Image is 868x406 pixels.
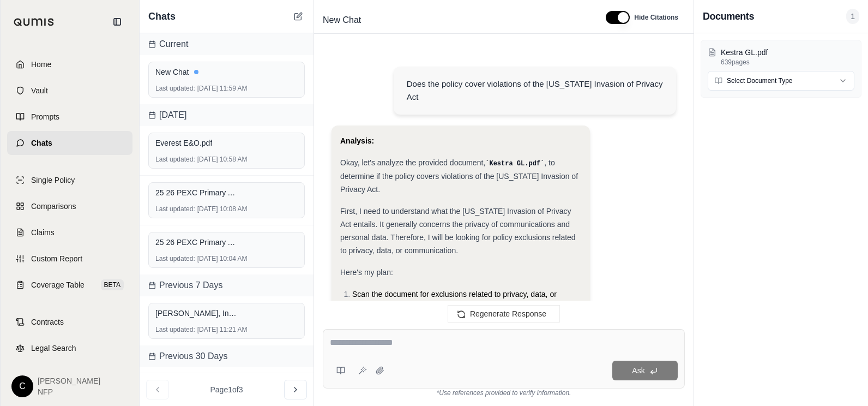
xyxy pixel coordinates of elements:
strong: Analysis: [340,136,374,145]
div: [DATE] [140,104,314,126]
h3: Documents [703,9,754,24]
a: Claims [7,220,132,244]
span: Here's my plan: [340,268,393,277]
span: Okay, let's analyze the provided document, [340,158,485,167]
span: 25 26 PEXC Primary Allianz Policy - Runoff Endt - Eos Fitness.pdf [155,237,237,248]
button: New Chat [292,10,305,23]
a: Legal Search [7,336,132,360]
span: Home [31,59,51,70]
div: [DATE] 10:08 AM [155,205,298,213]
span: First, I need to understand what the [US_STATE] Invasion of Privacy Act entails. It generally con... [340,207,576,255]
span: Everest E&O.pdf [155,138,212,148]
a: Contracts [7,310,132,334]
span: Coverage Table [31,279,85,290]
button: Collapse sidebar [108,13,126,31]
p: 639 pages [721,58,854,67]
span: Chats [31,138,52,148]
a: Coverage TableBETA [7,273,132,297]
div: New Chat [155,67,298,77]
div: Edit Title [318,11,593,29]
div: [DATE] 11:21 AM [155,325,298,334]
span: Vault [31,85,48,96]
p: Kestra GL.pdf [721,47,854,58]
span: BETA [101,279,124,290]
span: Last updated: [155,155,195,164]
span: [PERSON_NAME] [38,375,100,386]
span: Single Policy [31,175,75,186]
div: [DATE] 11:59 AM [155,84,298,93]
span: New Chat [318,11,365,29]
span: 25 26 PEXC Primary Allianz Policy - Eos Fitness.pdf [155,187,237,198]
span: Ask [632,366,644,375]
span: Chats [148,9,176,24]
span: Contracts [31,317,64,327]
a: Single Policy [7,168,132,192]
span: Legal Search [31,343,76,354]
div: *Use references provided to verify information. [323,389,685,397]
a: Vault [7,79,132,103]
button: Regenerate Response [448,305,560,323]
div: C [11,375,33,397]
span: , to determine if the policy covers violations of the [US_STATE] Invasion of Privacy Act. [340,158,578,194]
span: Hide Citations [634,13,678,22]
img: Qumis Logo [14,18,55,26]
a: Prompts [7,105,132,129]
span: Last updated: [155,84,195,93]
span: Scan the document for exclusions related to privacy, data, or communication. [352,290,557,312]
span: 1 [846,9,859,24]
div: [DATE] 10:04 AM [155,254,298,263]
span: NFP [38,386,100,397]
a: Chats [7,131,132,155]
a: Custom Report [7,247,132,271]
a: Comparisons [7,194,132,218]
button: Ask [612,361,678,380]
div: [DATE] 10:58 AM [155,155,298,164]
button: Kestra GL.pdf639pages [708,47,854,67]
span: Comparisons [31,201,76,212]
a: Home [7,52,132,76]
div: Previous 30 Days [140,345,314,367]
div: Does the policy cover violations of the [US_STATE] Invasion of Privacy Act [407,77,663,104]
div: Previous 7 Days [140,274,314,296]
span: Last updated: [155,254,195,263]
div: Current [140,33,314,55]
span: Page 1 of 3 [210,384,243,395]
span: Last updated: [155,325,195,334]
span: Prompts [31,111,59,122]
span: Last updated: [155,205,195,213]
span: [PERSON_NAME], Inc - Policy - PLM-CB-SF0EEOKH6-003.pdf [155,308,237,319]
span: Custom Report [31,253,82,264]
span: Regenerate Response [470,309,546,318]
span: Claims [31,227,55,238]
code: Kestra GL.pdf [485,160,544,168]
